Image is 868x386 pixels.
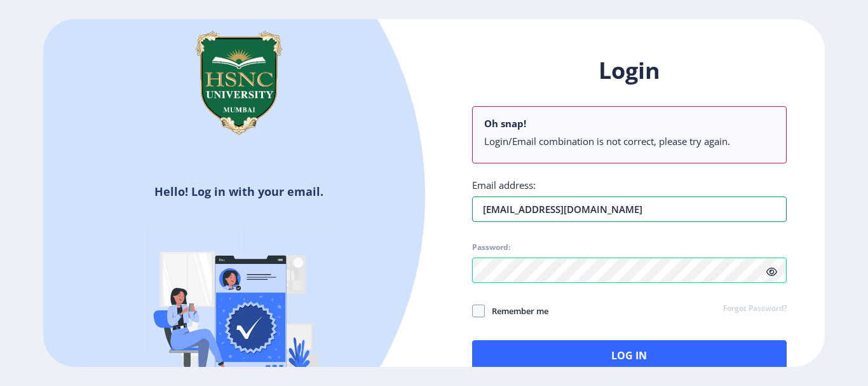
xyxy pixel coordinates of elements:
input: Email address [472,196,787,222]
b: Oh snap! [484,117,526,130]
h1: Login [472,55,787,86]
a: Forgot Password? [723,303,787,315]
label: Password: [472,242,510,252]
button: Log In [472,340,787,371]
li: Login/Email combination is not correct, please try again. [484,135,775,148]
span: Remember me [485,303,548,319]
label: Email address: [472,179,536,191]
img: hsnc.png [175,19,302,146]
